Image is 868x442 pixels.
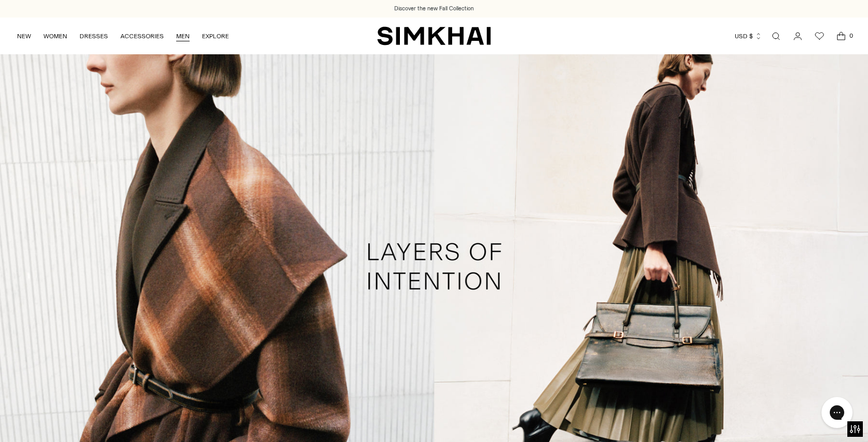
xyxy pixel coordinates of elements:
[787,26,808,47] a: Go to the account page
[394,5,474,13] a: Discover the new Fall Collection
[176,25,190,48] a: MEN
[202,25,229,48] a: EXPLORE
[831,26,851,47] a: Open cart modal
[43,25,67,48] a: WOMEN
[766,26,786,47] a: Open search modal
[735,25,762,48] button: USD $
[816,393,858,432] iframe: Gorgias live chat messenger
[80,25,108,48] a: DRESSES
[846,31,856,40] span: 0
[120,25,164,48] a: ACCESSORIES
[17,25,31,48] a: NEW
[377,26,491,46] a: SIMKHAI
[809,26,830,47] a: Wishlist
